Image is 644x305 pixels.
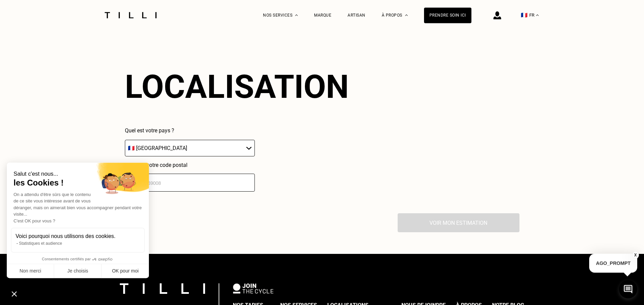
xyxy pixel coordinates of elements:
img: menu déroulant [536,14,539,16]
a: Prendre soin ici [424,7,471,23]
input: 75001 or 69008 [125,174,255,192]
img: Logo du service de couturière Tilli [102,12,159,18]
a: Marque [314,13,331,18]
img: logo Join The Cycle [233,283,273,293]
p: AGO_PROMPT [589,254,637,273]
a: Artisan [348,13,365,18]
p: Quel est votre pays ? [125,127,255,134]
img: icône connexion [493,11,501,19]
p: Indiquez votre code postal [125,162,255,168]
span: 🇫🇷 [521,12,528,18]
button: X [632,251,639,259]
img: Menu déroulant à propos [405,14,408,16]
img: Menu déroulant [295,14,298,16]
div: Localisation [125,68,349,106]
img: logo Tilli [120,283,205,294]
